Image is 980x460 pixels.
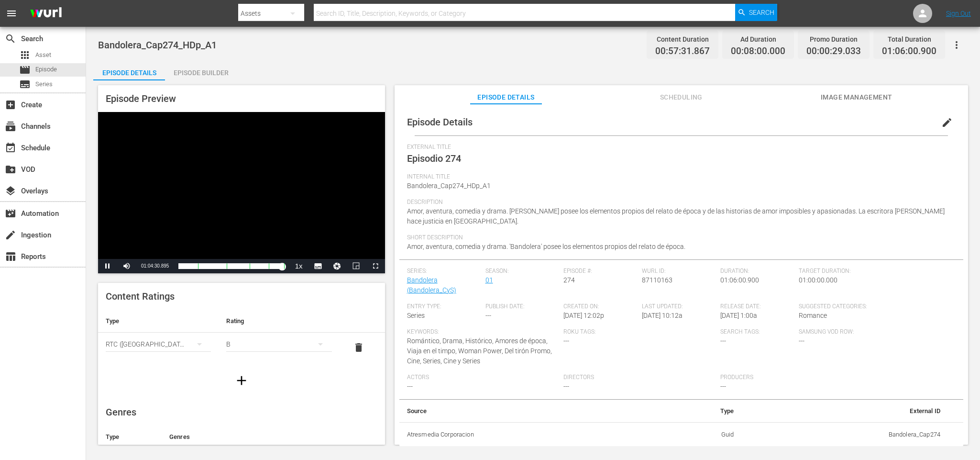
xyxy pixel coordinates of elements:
span: [DATE] 10:12a [642,312,683,319]
span: Romance [799,312,827,319]
span: --- [720,337,726,345]
span: Automation [5,208,16,219]
div: Video Player [98,112,385,273]
span: edit [941,117,953,128]
span: Internal Title [407,173,951,181]
span: Episode Preview [106,93,176,104]
span: Series [19,79,31,90]
span: Episodio 274 [407,153,461,164]
span: Search [5,33,16,45]
span: 87110163 [642,276,672,284]
th: Type [652,400,741,423]
span: menu [6,8,17,19]
span: Episode [35,65,57,74]
span: Genres [106,406,136,418]
span: 00:57:31.867 [655,46,710,57]
a: Bandolera (Bandolera_CyS) [407,276,456,294]
span: Amor, aventura, comedia y drama. 'Bandolera' posee los elementos propios del relato de época. [407,243,685,250]
div: Promo Duration [806,33,861,46]
button: Mute [117,259,136,273]
span: Content Ratings [106,291,175,302]
td: Guid [652,422,741,447]
span: 01:00:00.000 [799,276,837,284]
span: Episode #: [563,268,637,275]
span: Overlays [5,185,16,197]
span: Short Description [407,234,951,242]
span: Romántico, Drama, Histórico, Amores de época, Viaja en el timpo, Woman Power, Del tirón Promo, Ci... [407,337,552,365]
span: Search [749,4,774,21]
span: Created On: [563,303,637,311]
table: simple table [399,400,963,448]
span: --- [720,382,726,390]
span: Wurl ID: [642,268,716,275]
th: Source [399,400,652,423]
span: [DATE] 1:00a [720,312,757,319]
span: Channels [5,121,16,132]
div: RTC ([GEOGRAPHIC_DATA]) [106,331,211,358]
button: Jump To Time [328,259,347,273]
span: Release Date: [720,303,794,311]
span: Episode [19,64,31,76]
span: Asset [35,50,51,60]
span: --- [563,337,569,345]
span: 00:00:29.033 [806,46,861,57]
span: Actors [407,374,559,381]
span: Duration: [720,268,794,275]
span: --- [407,382,413,390]
span: Bandolera_Cap274_HDp_A1 [407,182,491,190]
span: Directors [563,374,716,381]
span: --- [485,312,491,319]
span: Season: [485,268,559,275]
span: Last Updated: [642,303,716,311]
button: Playback Rate [289,259,308,273]
span: delete [353,342,364,353]
th: Type [98,426,162,449]
span: External Title [407,144,951,151]
span: Bandolera_Cap274_HDp_A1 [98,39,217,51]
span: Series: [407,268,481,275]
span: Asset [19,49,31,61]
span: Entry Type: [407,303,481,311]
div: Ad Duration [731,33,785,46]
span: --- [799,337,804,345]
span: Episode Details [470,91,542,103]
span: Samsung VOD Row: [799,328,872,336]
span: 274 [563,276,575,284]
a: Sign Out [946,10,971,17]
button: Episode Details [93,61,165,80]
span: Ingestion [5,229,16,241]
span: Search Tags: [720,328,794,336]
a: 01 [485,276,493,284]
button: Search [735,4,777,21]
th: Atresmedia Corporacion [399,422,652,447]
th: Type [98,310,219,333]
button: delete [347,336,370,359]
button: edit [936,111,958,134]
div: Total Duration [882,33,936,46]
button: Episode Builder [165,61,237,80]
span: --- [563,382,569,390]
span: Description [407,199,951,206]
button: Subtitles [308,259,328,273]
button: Fullscreen [366,259,385,273]
span: Series [407,312,425,319]
td: Bandolera_Cap274 [741,422,948,447]
span: Scheduling [645,91,717,103]
span: Target Duration: [799,268,951,275]
th: Rating [219,310,339,333]
span: 01:06:00.900 [720,276,759,284]
table: simple table [98,310,385,362]
span: Create [5,99,16,111]
span: Series [35,79,53,89]
span: Amor, aventura, comedia y drama. [PERSON_NAME] posee los elementos propios del relato de época y ... [407,207,945,225]
span: Image Management [821,91,892,103]
span: Producers [720,374,872,381]
span: Schedule [5,142,16,154]
th: Genres [162,426,354,449]
div: Content Duration [655,33,710,46]
div: Episode Builder [165,61,237,84]
span: [DATE] 12:02p [563,312,604,319]
span: Roku Tags: [563,328,716,336]
span: Keywords: [407,328,559,336]
button: Pause [98,259,117,273]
